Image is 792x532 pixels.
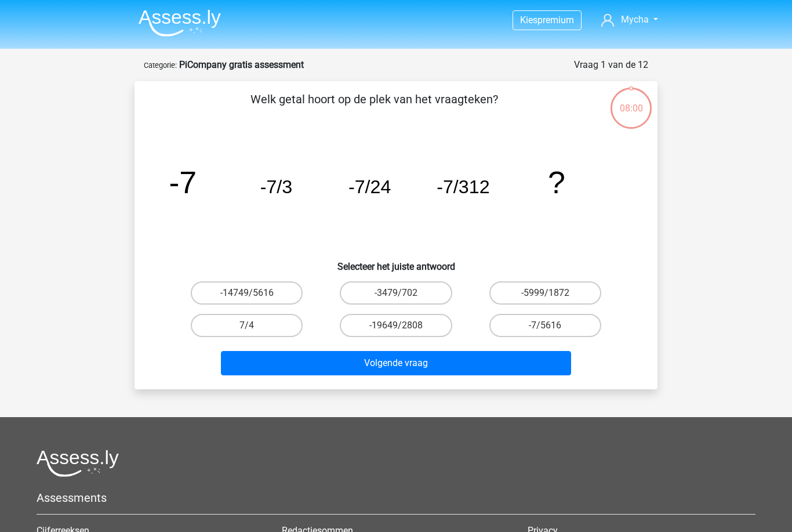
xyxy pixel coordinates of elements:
label: -3479/702 [340,281,452,305]
h6: Selecteer het juiste antwoord [153,252,639,272]
tspan: ? [548,165,565,200]
p: Welk getal hoort op de plek van het vraagteken? [153,91,595,125]
a: Mycha [597,13,663,27]
span: Mycha [621,14,649,25]
label: 7/4 [191,314,303,337]
tspan: -7/24 [348,176,391,197]
label: -7/5616 [489,314,601,337]
tspan: -7/312 [437,176,489,197]
span: Kies [520,15,537,26]
a: Kiespremium [513,12,581,28]
button: Volgende vraag [221,351,572,375]
img: Assessly [139,9,221,37]
label: -19649/2808 [340,314,452,337]
div: 08:00 [609,86,653,115]
div: Vraag 1 van de 12 [574,58,648,72]
img: Assessly logo [37,450,119,477]
tspan: -7/3 [260,176,293,197]
label: -14749/5616 [191,281,303,305]
tspan: -7 [169,165,197,200]
h5: Assessments [37,491,755,505]
label: -5999/1872 [489,281,601,305]
span: premium [537,15,574,26]
strong: PiCompany gratis assessment [179,59,304,70]
small: Categorie: [144,61,177,70]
